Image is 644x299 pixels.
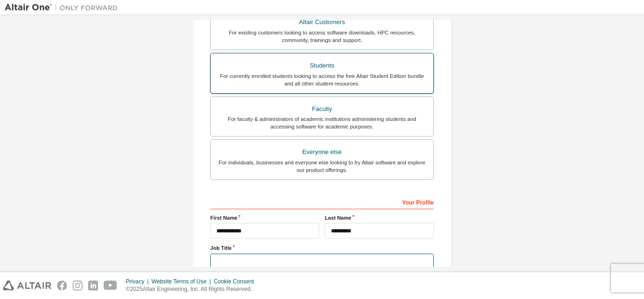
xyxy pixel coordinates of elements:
div: For existing customers looking to access software downloads, HPC resources, community, trainings ... [216,29,428,44]
img: altair_logo.svg [3,281,51,290]
label: First Name [210,214,319,222]
img: facebook.svg [57,281,67,290]
img: Altair One [5,3,123,12]
div: For currently enrolled students looking to access the free Altair Student Edition bundle and all ... [216,72,428,87]
label: Last Name [325,214,434,222]
div: Cookie Consent [214,278,259,285]
div: Students [216,59,428,72]
div: Website Terms of Use [151,278,214,285]
div: Faculty [216,103,428,116]
div: For faculty & administrators of academic institutions administering students and accessing softwa... [216,115,428,130]
p: © 2025 Altair Engineering, Inc. All Rights Reserved. [126,285,260,293]
div: Altair Customers [216,16,428,29]
img: youtube.svg [104,281,117,290]
div: Your Profile [210,194,434,209]
div: Privacy [126,278,151,285]
div: Everyone else [216,145,428,159]
img: linkedin.svg [88,281,98,290]
div: For individuals, businesses and everyone else looking to try Altair software and explore our prod... [216,159,428,174]
img: instagram.svg [73,281,83,290]
label: Job Title [210,244,434,252]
